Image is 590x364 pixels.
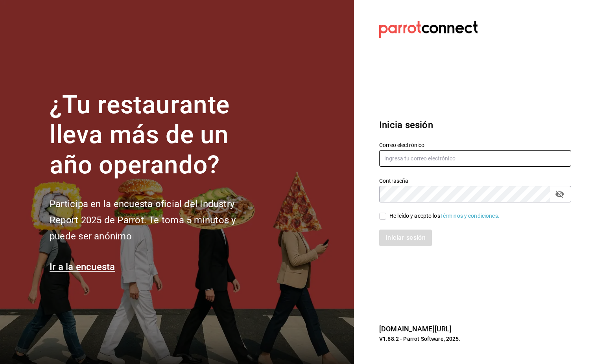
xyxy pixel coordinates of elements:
[379,150,571,167] input: Ingresa tu correo electrónico
[379,178,571,183] label: Contraseña
[50,90,262,180] h1: ¿Tu restaurante lleva más de un año operando?
[440,213,500,219] a: Términos y condiciones.
[379,335,571,343] p: V1.68.2 - Parrot Software, 2025.
[379,325,452,333] a: [DOMAIN_NAME][URL]
[50,196,262,244] h2: Participa en la encuesta oficial del Industry Report 2025 de Parrot. Te toma 5 minutos y puede se...
[50,261,115,272] a: Ir a la encuesta
[379,142,571,147] label: Correo electrónico
[553,188,566,201] button: passwordField
[379,118,571,132] h3: Inicia sesión
[389,212,500,220] div: He leído y acepto los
